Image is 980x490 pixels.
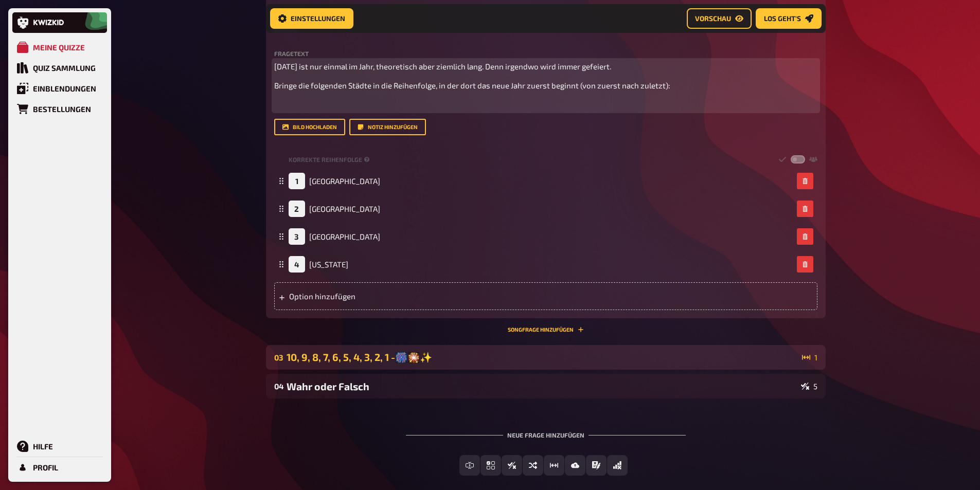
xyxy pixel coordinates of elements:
span: [GEOGRAPHIC_DATA] [309,204,380,213]
div: Wahr oder Falsch [287,380,797,392]
div: 2 [289,201,305,217]
div: Einblendungen [33,84,96,93]
a: Hilfe [12,436,107,457]
button: Songfrage hinzufügen [508,326,584,333]
button: Schätzfrage [544,455,564,476]
button: Sortierfrage [523,455,543,476]
div: Hilfe [33,442,53,451]
div: 03 [274,353,282,362]
a: Meine Quizze [12,37,107,58]
div: Option hinzufügen [274,282,817,310]
button: Notiz hinzufügen [349,119,426,135]
a: Profil [12,457,107,478]
div: 1 [802,353,817,361]
div: 04 [274,382,282,391]
span: Einstellungen [291,15,345,22]
button: Prosa (Langtext) [586,455,607,476]
button: Bild hochladen [274,119,345,135]
span: [GEOGRAPHIC_DATA] [309,176,380,186]
span: Korrekte Reihenfolge [289,155,362,164]
button: Einfachauswahl [480,455,501,476]
a: Bestellungen [12,99,107,119]
div: Bestellungen [33,104,91,114]
div: 4 [289,256,305,273]
button: Offline Frage [607,455,628,476]
button: Bild-Antwort [565,455,585,476]
span: Vorschau [695,15,731,22]
div: Neue Frage hinzufügen [406,415,686,447]
div: 5 [801,382,817,390]
div: 3 [289,228,305,245]
a: Quiz Sammlung [12,58,107,78]
div: 1 [289,173,305,189]
span: [US_STATE] [309,260,348,269]
span: Los geht's [764,15,801,22]
span: [DATE] ist nur einmal im Jahr, theoretisch aber ziemlich lang. Denn irgendwo wird immer gefeiert. [274,62,611,71]
button: Einstellungen [270,8,353,29]
button: Wahr / Falsch [502,455,522,476]
div: Quiz Sammlung [33,63,96,72]
div: 10, 9, 8, 7, 6, 5, 4, 3, 2, 1 -🎆🎇✨ [287,351,798,364]
button: Freitext Eingabe [459,455,480,476]
span: Bringe die folgenden Städte in die Reihenfolge, in der dort das neue Jahr zuerst beginnt (von zue... [274,81,670,90]
span: [GEOGRAPHIC_DATA] [309,232,380,241]
a: Einblendungen [12,78,107,99]
div: Profil [33,463,58,472]
button: Vorschau [687,8,752,29]
button: Los geht's [756,8,822,29]
label: Fragetext [274,50,817,57]
div: Meine Quizze [33,43,85,52]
